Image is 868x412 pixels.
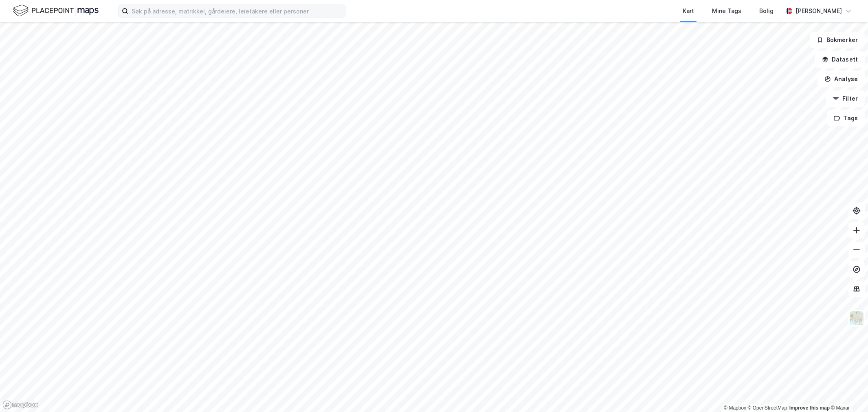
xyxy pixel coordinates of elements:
div: Kontrollprogram for chat [827,373,868,412]
div: Kart [683,6,694,16]
div: Bolig [759,6,774,16]
img: logo.f888ab2527a4732fd821a326f86c7f29.svg [13,4,99,18]
div: Mine Tags [712,6,741,16]
input: Søk på adresse, matrikkel, gårdeiere, leietakere eller personer [128,5,346,17]
iframe: Chat Widget [827,373,868,412]
div: [PERSON_NAME] [795,6,842,16]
